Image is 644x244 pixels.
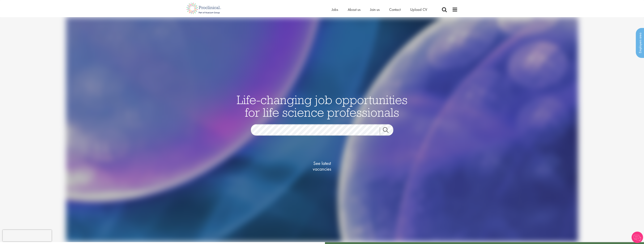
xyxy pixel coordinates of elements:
img: candidate home [66,17,578,242]
a: Join us [370,7,380,12]
a: Job search submit button [380,127,396,135]
a: See latestvacancies [303,145,341,187]
a: Contact [389,7,401,12]
img: Chatbot [632,232,643,243]
span: See latest vacancies [303,161,341,172]
iframe: reCAPTCHA [3,230,52,241]
a: Jobs [332,7,338,12]
a: Upload CV [410,7,427,12]
span: Life-changing job opportunities for life science professionals [237,92,407,120]
a: About us [348,7,360,12]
